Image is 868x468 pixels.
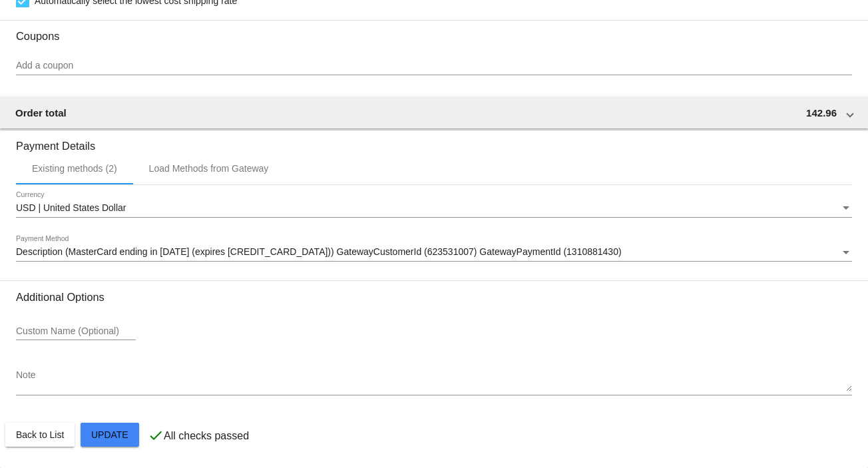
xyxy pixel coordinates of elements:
[81,423,139,447] button: Update
[16,203,852,214] mat-select: Currency
[16,247,852,258] mat-select: Payment Method
[16,61,852,71] input: Add a coupon
[16,20,852,43] h3: Coupons
[16,130,852,152] h3: Payment Details
[16,429,64,440] span: Back to List
[149,163,269,174] div: Load Methods from Gateway
[806,107,837,118] span: 142.96
[16,246,622,257] span: Description (MasterCard ending in [DATE] (expires [CREDIT_CARD_DATA])) GatewayCustomerId (6235310...
[16,291,852,304] h3: Additional Options
[5,423,75,447] button: Back to List
[164,430,249,442] p: All checks passed
[15,107,67,118] span: Order total
[32,163,117,174] div: Existing methods (2)
[148,427,164,443] mat-icon: check
[16,202,126,213] span: USD | United States Dollar
[16,326,136,337] input: Custom Name (Optional)
[91,429,128,440] span: Update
